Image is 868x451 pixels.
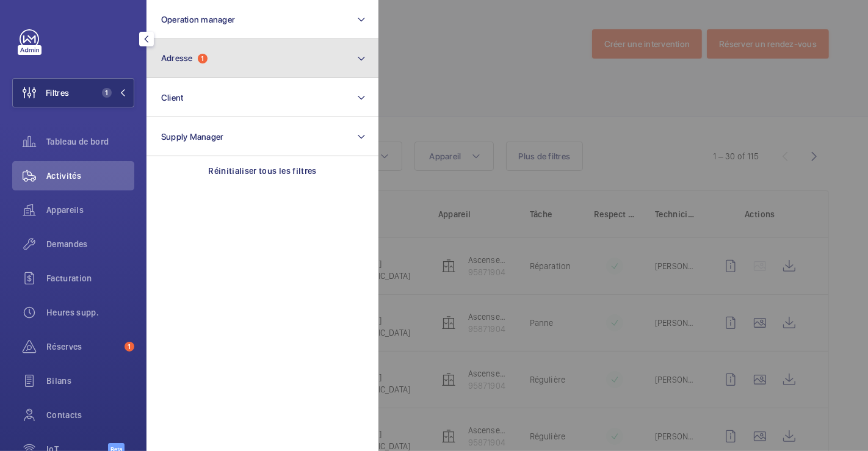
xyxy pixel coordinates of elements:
[102,88,112,98] span: 1
[46,409,134,421] span: Contacts
[46,170,134,182] span: Activités
[46,306,134,319] span: Heures supp.
[46,375,134,387] span: Bilans
[46,341,120,353] span: Réserves
[46,204,134,216] span: Appareils
[125,342,134,352] span: 1
[46,87,69,99] span: Filtres
[46,272,134,284] span: Facturation
[46,238,134,250] span: Demandes
[12,78,134,107] button: Filtres1
[46,135,134,148] span: Tableau de bord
